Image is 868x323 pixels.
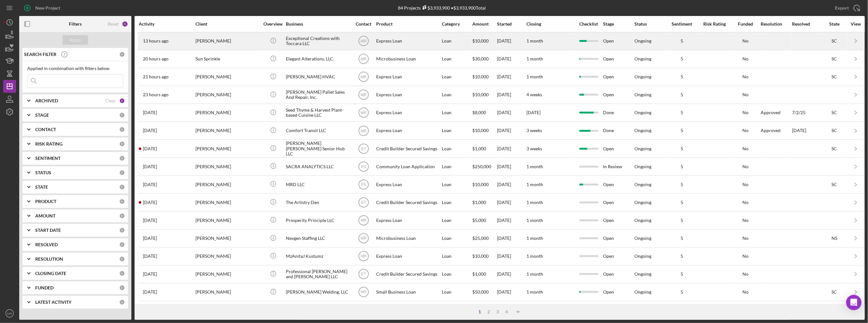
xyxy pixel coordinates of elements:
time: 1 month [526,289,543,295]
div: No [731,92,760,97]
b: SEARCH FILTER [24,52,56,57]
div: Express Loan [376,68,440,85]
button: Apply [62,35,88,45]
span: $10,000 [472,253,489,259]
time: 2025-08-28 17:59 [143,236,157,241]
div: NS [822,236,847,241]
div: Microbusiness Loan [376,51,440,67]
div: Ongoing [634,146,651,151]
div: New Project [35,2,60,14]
div: SC [822,146,847,151]
div: [DATE] [497,68,526,85]
button: New Project [19,2,67,14]
span: $25,000 [472,235,489,241]
div: [DATE] [497,86,526,103]
div: No [731,164,760,169]
div: Loan [442,212,472,229]
time: 3 weeks [526,128,542,133]
text: MR [7,312,12,315]
div: Done [603,122,634,139]
div: [DATE] [497,122,526,139]
div: 0 [119,170,125,176]
text: ET [361,146,366,151]
div: Credit Builder Secured Savings [376,140,440,157]
div: Ongoing [634,182,651,187]
text: ET [361,272,366,277]
div: 0 [119,199,125,204]
div: No [731,128,760,133]
div: [PERSON_NAME] [195,86,260,103]
text: MR [360,93,367,97]
div: [PERSON_NAME] [195,194,260,211]
div: [PERSON_NAME] [195,212,260,229]
text: MR [360,218,367,223]
div: [DATE] [497,104,526,121]
div: Open [603,212,634,229]
div: Business [286,21,350,27]
div: 5 [666,146,698,151]
time: 2025-08-29 00:18 [143,200,157,205]
div: Express Loan [376,122,440,139]
time: 2025-08-26 18:17 [143,272,157,277]
span: $250,000 [472,164,491,169]
div: Status [634,21,665,27]
div: 7/2/25 [792,104,821,121]
div: Express Loan [376,212,440,229]
div: [PERSON_NAME] [195,230,260,247]
div: 84 Projects • $3,933,900 Total [398,5,486,11]
time: 2025-09-01 13:10 [143,146,157,151]
div: Open [603,140,634,157]
time: 2025-09-03 17:03 [143,92,169,97]
span: $1,000 [472,271,486,277]
div: Loan [442,51,472,67]
div: Loan [442,104,472,121]
div: 0 [119,51,125,57]
div: Credit Builder Secured Savings [376,266,440,283]
div: [DATE] [497,212,526,229]
div: Open [603,302,634,319]
div: Funded [731,21,760,27]
div: 5 [666,38,698,43]
div: SACRA ANALYTICS LLC [286,158,350,175]
time: 1 month [526,74,543,79]
div: 5 [666,74,698,79]
div: Risk Rating [699,21,731,27]
div: Open Intercom Messenger [846,295,862,310]
time: 1 month [526,235,543,241]
b: STATUS [35,170,51,175]
div: Loan [442,68,472,85]
span: $50,000 [472,289,489,295]
div: 0 [119,227,125,233]
div: Loan [442,230,472,247]
div: Open [603,68,634,85]
div: Approved [761,128,781,133]
div: Community Loan Application [376,158,440,175]
div: [DATE] [497,158,526,175]
div: 5 [666,200,698,205]
div: $10,000 [472,122,496,139]
div: Apply [70,35,81,45]
div: MzAnitaJ Kustumz [286,248,350,265]
div: Open [603,33,634,50]
div: Activity [139,21,195,27]
div: 3 [493,309,502,314]
div: Resolution [761,21,791,27]
time: 2025-09-02 15:25 [143,110,157,115]
div: Open [603,284,634,301]
text: MR [360,236,367,241]
div: [DATE] [497,140,526,157]
div: SC [822,74,847,79]
b: CONTACT [35,127,56,132]
time: 1 month [526,56,543,61]
b: FUNDED [35,285,54,290]
text: PS [361,164,366,169]
div: [PERSON_NAME] Welding, LLC [286,284,350,301]
div: SC [822,38,847,43]
div: [PERSON_NAME] [195,284,260,301]
div: Open [603,194,634,211]
div: No [731,254,760,259]
div: Express Loan [376,104,440,121]
div: Ongoing [634,200,651,205]
div: Open [603,176,634,193]
div: [PERSON_NAME] [195,140,260,157]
